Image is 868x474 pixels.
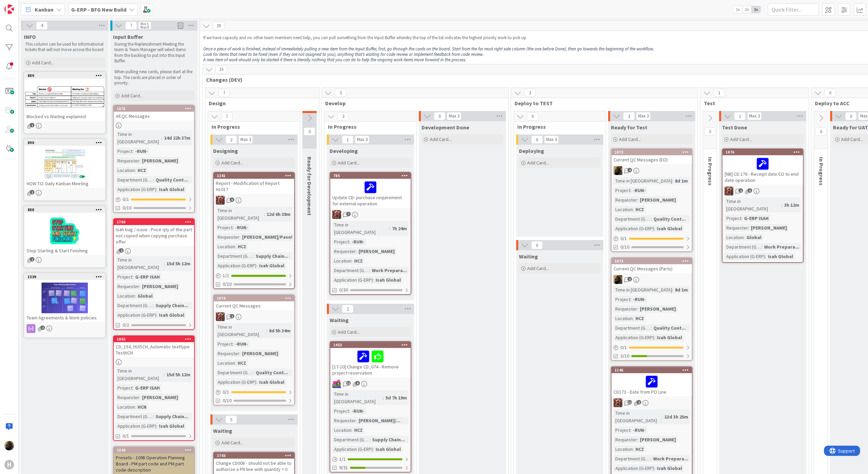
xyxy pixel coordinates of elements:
[230,197,234,202] span: 5
[116,283,139,290] div: Requester
[744,234,745,241] span: :
[725,224,748,232] div: Requester
[620,344,627,351] span: 0 / 1
[214,388,294,396] div: 0/1
[612,149,692,164] div: 1872Current QC Messages (EO)
[612,275,692,284] div: ND
[156,311,157,319] span: :
[265,210,292,218] div: 12d 6h 38m
[356,381,360,385] span: 6
[612,343,692,352] div: 0/1
[374,276,403,284] div: Isah Global
[652,324,688,332] div: Quality Cont...
[373,276,374,284] span: :
[157,311,186,319] div: Isah Global
[116,292,135,300] div: Location
[633,206,634,213] span: :
[748,224,749,232] span: :
[116,157,139,164] div: Requester
[739,188,743,193] span: 2
[25,140,105,146] div: 890
[133,147,149,155] div: -RUN-
[25,140,105,188] div: 890HOW TO: Daily Kanban Meeting
[332,238,349,246] div: Project
[223,281,232,288] span: 0/10
[133,384,161,392] div: G-ERP ISAH
[765,253,766,260] span: :
[161,134,162,142] span: :
[239,350,240,357] span: :
[430,136,452,142] span: Add Card...
[234,340,250,348] div: -RUN-
[619,136,641,142] span: Add Card...
[651,215,652,223] span: :
[32,60,54,66] span: Add Card...
[614,398,622,407] img: JK
[162,134,192,142] div: 14d 22h 37m
[527,265,549,271] span: Add Card...
[216,262,256,269] div: Application (G-ERP)
[651,324,652,332] span: :
[213,172,295,289] a: 1241Report - Modification of Report H1017JKTime in [GEOGRAPHIC_DATA]:12d 6h 38mProject:-RUN-Reque...
[673,286,690,294] div: 8d 1m
[339,286,348,294] span: 0/30
[330,179,411,208] div: Update CD- purchase requirement for external operation
[332,379,341,388] img: JK
[637,400,641,405] span: 2
[25,73,105,79] div: 889
[332,257,351,265] div: Location
[637,196,638,204] span: :
[741,215,742,222] span: :
[213,295,295,406] a: 1874Current QC MessagesJKTime in [GEOGRAPHIC_DATA]:8d 5h 34mProject:-RUN-Requester:[PERSON_NAME]L...
[655,225,684,232] div: Isah Global
[256,378,257,386] span: :
[654,334,655,341] span: :
[330,172,411,295] a: 785Update CD- purchase requirement for external operationJKTime in [GEOGRAPHIC_DATA]:7h 24mProjec...
[114,106,194,112] div: 1875
[116,256,164,271] div: Time in [GEOGRAPHIC_DATA]
[611,148,693,252] a: 1872Current QC Messages (EO)NDTime in [GEOGRAPHIC_DATA]:8d 1mProject:-RUN-Requester:[PERSON_NAME]...
[615,259,692,264] div: 1873
[116,176,153,184] div: Department (G-ERP)
[235,359,236,367] span: :
[330,342,411,377] div: 1453[17-10] Change CD_074 - Remove project reservation
[216,233,239,241] div: Requester
[614,215,651,223] div: Department (G-ERP)
[612,367,692,373] div: 1146
[14,1,31,9] span: Support
[611,257,693,361] a: 1873Current QC Messages (Parts)NDTime in [GEOGRAPHIC_DATA]:8d 1mProject:-RUN-Requester:[PERSON_NA...
[742,215,770,222] div: G-ERP ISAH
[116,394,139,401] div: Requester
[330,348,411,377] div: [17-10] Change CD_074 - Remove project reservation
[113,218,195,330] a: 1780Isah bug / issue - Price qty of the part not copied when copying purchase offerTime in [GEOGR...
[214,271,294,280] div: 1/1
[114,336,194,342] div: 1802
[332,248,356,255] div: Requester
[614,315,633,322] div: Location
[332,210,341,219] img: JK
[628,277,632,281] span: 2
[338,160,360,166] span: Add Card...
[116,403,135,411] div: Location
[164,260,165,267] span: :
[41,326,45,330] span: 2
[214,179,294,194] div: Report - Modification of Report H1017
[357,248,396,255] div: [PERSON_NAME]
[214,312,294,321] div: JK
[28,207,105,212] div: 888
[332,276,373,284] div: Application (G-ERP)
[628,168,632,172] span: 4
[140,157,180,164] div: [PERSON_NAME]
[223,272,229,279] span: 1 / 1
[24,72,106,133] a: 889Blocked vs Waiting explained
[133,273,161,281] div: G-ERP ISAH
[214,173,294,194] div: 1241Report - Modification of Report H1017
[369,267,370,274] span: :
[156,186,157,193] span: :
[722,148,804,263] a: 1876[NB] CD 176 - Receipt date EO to end date operationJKTime in [GEOGRAPHIC_DATA]:3h 12mProject:...
[612,373,692,396] div: CD173 - Date from PO Line
[612,398,692,407] div: JK
[783,201,801,209] div: 3h 12m
[135,167,136,174] span: :
[655,334,684,341] div: Isah Global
